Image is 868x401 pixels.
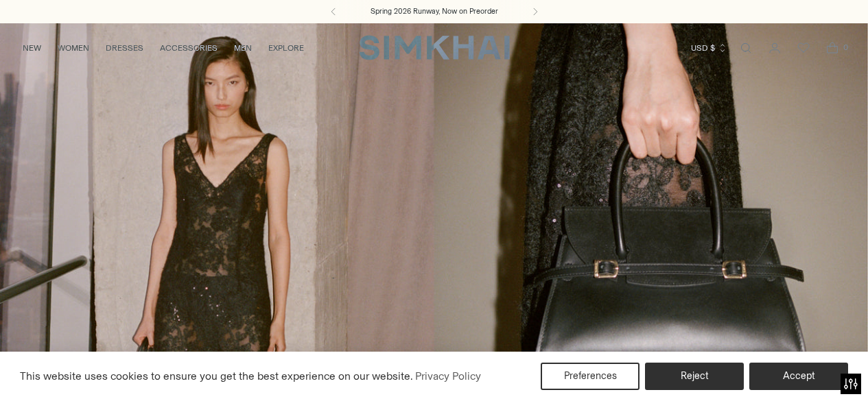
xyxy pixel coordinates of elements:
[20,369,413,382] span: This website uses cookies to ensure you get the best experience on our website.
[749,363,848,390] button: Accept
[790,34,817,62] a: Wishlist
[819,34,846,62] a: Open cart modal
[58,33,89,63] a: WOMEN
[732,34,760,62] a: Open search modal
[541,363,640,390] button: Preferences
[268,33,304,63] a: EXPLORE
[23,33,41,63] a: NEW
[359,34,510,61] a: SIMKHAI
[160,33,218,63] a: ACCESSORIES
[839,41,852,53] span: 0
[761,34,788,62] a: Go to the account page
[234,33,252,63] a: MEN
[106,33,143,63] a: DRESSES
[413,366,483,387] a: Privacy Policy (opens in a new tab)
[645,363,744,390] button: Reject
[691,33,727,63] button: USD $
